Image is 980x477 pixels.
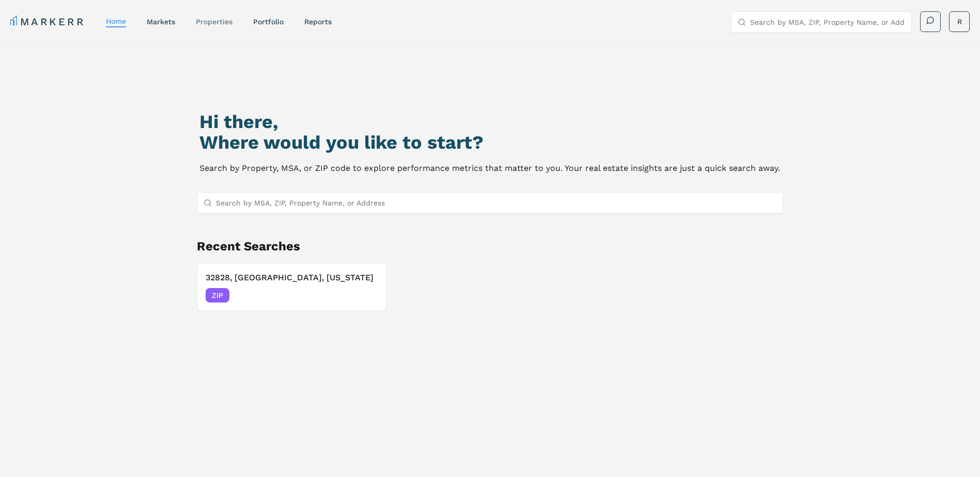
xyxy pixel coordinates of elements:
input: Search by MSA, ZIP, Property Name, or Address [216,193,777,213]
p: Search by Property, MSA, or ZIP code to explore performance metrics that matter to you. Your real... [199,161,780,176]
a: reports [304,18,332,26]
button: 32828, [GEOGRAPHIC_DATA], [US_STATE]ZIP[DATE] [197,263,387,311]
input: Search by MSA, ZIP, Property Name, or Address [750,12,905,33]
h3: 32828, [GEOGRAPHIC_DATA], [US_STATE] [206,272,378,284]
span: R [957,17,962,27]
button: R [949,11,970,32]
h2: Where would you like to start? [199,132,780,153]
h2: Recent Searches [197,238,784,255]
a: Portfolio [253,18,284,26]
a: home [106,17,126,25]
a: MARKERR [10,14,85,29]
span: ZIP [206,288,229,303]
a: markets [147,18,175,26]
a: properties [196,18,232,26]
span: [DATE] [355,290,378,300]
h1: Hi there, [199,112,780,132]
